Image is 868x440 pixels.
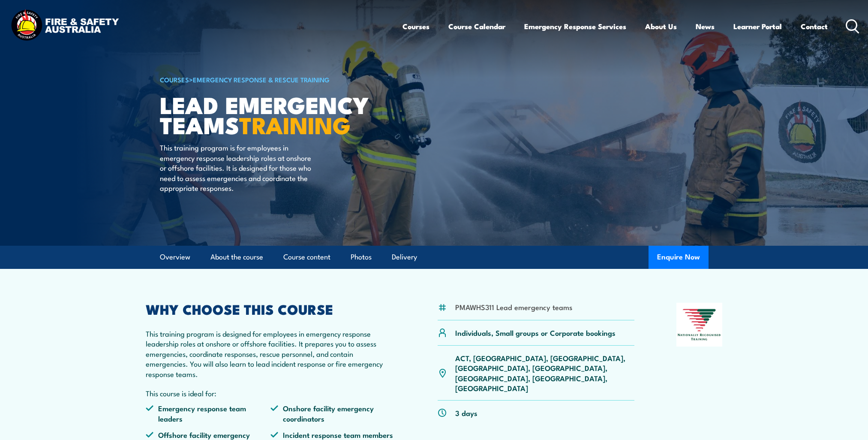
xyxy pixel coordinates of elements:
a: Delivery [392,246,417,268]
a: Photos [351,246,372,268]
a: News [696,15,715,38]
h1: Lead Emergency Teams [160,94,372,134]
h6: > [160,74,372,84]
a: Contact [801,15,828,38]
p: This course is ideal for: [146,388,396,398]
p: ACT, [GEOGRAPHIC_DATA], [GEOGRAPHIC_DATA], [GEOGRAPHIC_DATA], [GEOGRAPHIC_DATA], [GEOGRAPHIC_DATA... [455,353,635,393]
img: Nationally Recognised Training logo. [676,303,723,347]
a: Course content [283,246,330,268]
li: Emergency response team leaders [146,403,271,423]
a: Emergency Response Services [524,15,626,38]
p: This training program is for employees in emergency response leadership roles at onshore or offsh... [160,142,316,193]
a: Overview [160,246,190,268]
a: Learner Portal [733,15,782,38]
h2: WHY CHOOSE THIS COURSE [146,303,396,315]
p: Individuals, Small groups or Corporate bookings [455,328,616,338]
a: About Us [645,15,677,38]
a: COURSES [160,75,189,84]
a: Emergency Response & Rescue Training [193,75,330,84]
li: PMAWHS311 Lead emergency teams [455,302,572,312]
a: About the course [210,246,263,268]
p: This training program is designed for employees in emergency response leadership roles at onshore... [146,328,396,379]
button: Enquire Now [649,246,709,269]
strong: TRAINING [239,106,351,142]
p: 3 days [455,408,478,418]
a: Courses [402,15,429,38]
li: Onshore facility emergency coordinators [270,403,396,423]
a: Course Calendar [448,15,505,38]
